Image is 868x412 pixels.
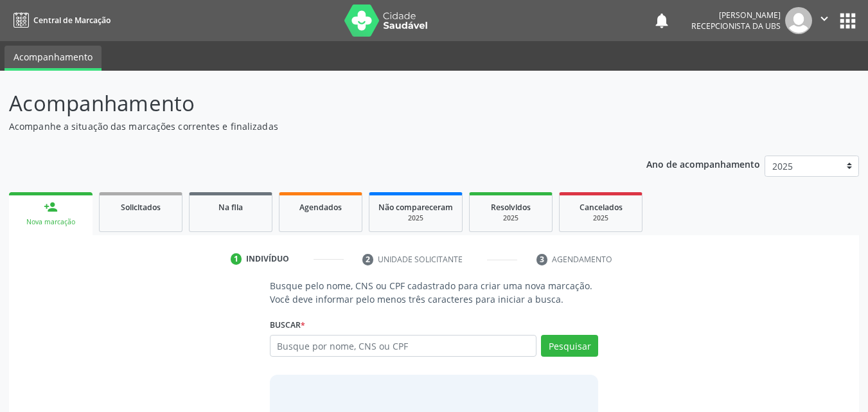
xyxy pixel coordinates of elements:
p: Acompanhamento [9,87,604,120]
div: Indivíduo [246,253,289,265]
div: 2025 [479,213,543,223]
button: Pesquisar [541,335,598,357]
button: apps [837,10,859,32]
p: Busque pelo nome, CNS ou CPF cadastrado para criar uma nova marcação. Você deve informar pelo men... [270,279,599,306]
a: Central de Marcação [9,10,111,31]
span: Central de Marcação [33,15,111,26]
div: 1 [231,253,242,265]
label: Buscar [270,315,305,335]
span: Recepcionista da UBS [691,21,781,31]
button: notifications [653,12,671,30]
div: [PERSON_NAME] [691,10,781,21]
span: Não compareceram [378,202,453,213]
a: Acompanhamento [4,46,102,71]
i:  [817,12,831,26]
div: 2025 [569,213,633,223]
span: Na fila [218,202,243,213]
input: Busque por nome, CNS ou CPF [270,335,537,357]
img: img [785,7,812,34]
span: Solicitados [121,202,161,213]
div: 2025 [378,213,453,223]
button:  [812,7,837,34]
p: Acompanhe a situação das marcações correntes e finalizadas [9,120,604,133]
div: Nova marcação [18,217,84,227]
span: Cancelados [580,202,623,213]
div: person_add [44,200,58,214]
p: Ano de acompanhamento [646,156,760,172]
span: Agendados [299,202,342,213]
span: Resolvidos [491,202,531,213]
